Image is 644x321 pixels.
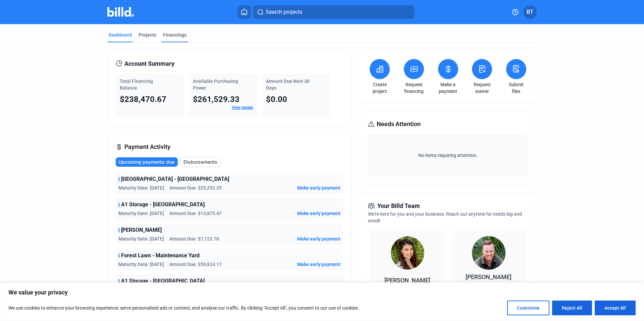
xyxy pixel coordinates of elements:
[507,301,549,315] button: Customise
[297,261,340,268] button: Make early payment
[466,273,512,280] span: [PERSON_NAME]
[297,210,340,217] button: Make early payment
[504,81,528,95] a: Submit files
[297,184,340,191] button: Make early payment
[121,277,205,285] span: A1 Storage - [GEOGRAPHIC_DATA]
[377,201,420,211] span: Your Billd Team
[121,226,162,234] span: [PERSON_NAME]
[169,184,222,191] span: Amount Due: $25,252.25
[368,211,522,223] span: We're here for you and your business. Reach out anytime for needs big and small!
[468,282,509,290] span: Territory Manager
[371,152,525,159] span: No items requiring attention.
[107,7,134,17] img: Billd Company Logo
[109,32,132,38] div: Dashboard
[384,277,430,284] span: [PERSON_NAME]
[193,95,239,104] span: $261,529.33
[266,8,302,16] span: Search projects
[118,184,164,191] span: Maturity Date: [DATE]
[118,235,164,242] span: Maturity Date: [DATE]
[391,236,424,270] img: Relationship Manager
[183,159,217,165] span: Disbursements
[266,95,287,104] span: $0.00
[120,95,166,104] span: $238,470.67
[297,235,340,242] button: Make early payment
[121,252,200,260] span: Forest Lawn - Maintenance Yard
[169,261,222,268] span: Amount Due: $59,824.17
[118,261,164,268] span: Maturity Date: [DATE]
[193,78,238,91] span: Available Purchasing Power
[118,159,174,165] span: Upcoming payments due
[253,5,415,19] button: Search projects
[377,119,421,129] span: Needs Attention
[169,210,222,217] span: Amount Due: $13,875.47
[523,5,537,19] button: BT
[472,236,505,270] img: Territory Manager
[121,201,205,209] span: A1 Storage - [GEOGRAPHIC_DATA]
[124,142,170,152] span: Payment Activity
[436,81,460,95] a: Make a payment
[595,301,636,315] button: Accept All
[124,59,174,68] span: Account Summary
[120,78,153,91] span: Total Financing Balance
[163,32,186,38] div: Financings
[266,78,310,91] span: Amount Due Next 30 Days
[232,105,253,110] a: View details
[121,175,229,183] span: [GEOGRAPHIC_DATA] - [GEOGRAPHIC_DATA]
[169,235,219,242] span: Amount Due: $7,123.78
[470,81,494,95] a: Request waiver
[368,81,391,95] a: Create project
[8,304,359,312] p: We use cookies to enhance your browsing experience, serve personalised ads or content, and analys...
[116,157,178,167] button: Upcoming payments due
[8,288,636,297] p: We value your privacy
[402,81,426,95] a: Request financing
[552,301,592,315] button: Reject All
[180,157,221,167] button: Disbursements
[527,8,533,16] span: BT
[118,210,164,217] span: Maturity Date: [DATE]
[139,32,156,38] div: Projects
